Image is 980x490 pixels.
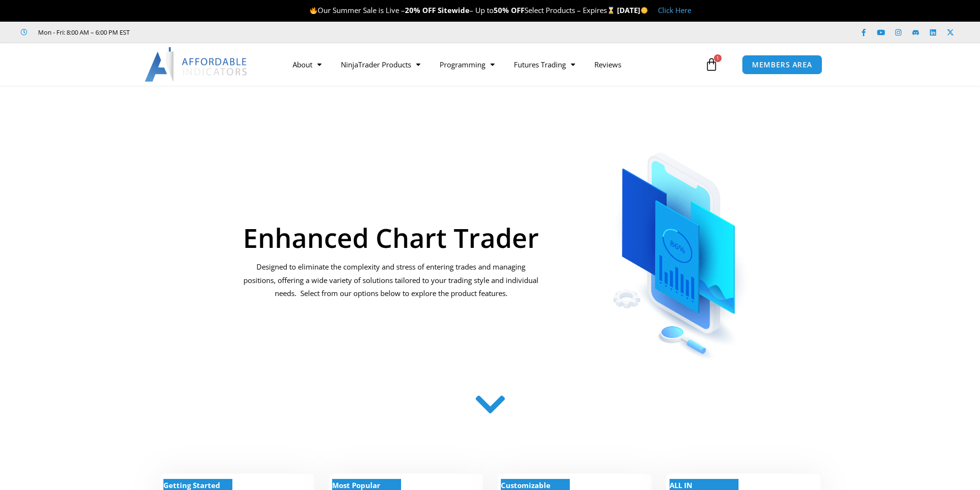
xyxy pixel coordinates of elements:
[310,7,317,14] img: 🔥
[581,129,779,363] img: ChartTrader | Affordable Indicators – NinjaTrader
[331,53,430,76] a: NinjaTrader Products
[405,5,436,15] strong: 20% OFF
[332,480,380,490] strong: Most Popular
[658,5,691,15] a: Click Here
[163,480,220,490] strong: Getting Started
[283,53,702,76] nav: Menu
[494,5,524,15] strong: 50% OFF
[617,5,648,15] strong: [DATE]
[742,55,822,75] a: MEMBERS AREA
[641,7,648,14] img: 🌞
[145,47,248,82] img: LogoAI | Affordable Indicators – NinjaTrader
[242,224,540,251] h1: Enhanced Chart Trader
[504,53,585,76] a: Futures Trading
[36,26,130,38] span: Mon - Fri: 8:00 AM – 6:00 PM EST
[242,260,540,301] p: Designed to eliminate the complexity and stress of entering trades and managing positions, offeri...
[607,7,615,14] img: ⌛
[283,53,331,76] a: About
[309,5,617,15] span: Our Summer Sale is Live – – Up to Select Products – Expires
[438,5,470,15] strong: Sitewide
[501,480,550,490] strong: Customizable
[690,51,733,78] a: 1
[714,54,722,62] span: 1
[585,53,631,76] a: Reviews
[430,53,504,76] a: Programming
[670,480,692,490] strong: ALL IN
[143,27,288,37] iframe: Customer reviews powered by Trustpilot
[752,61,812,68] span: MEMBERS AREA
